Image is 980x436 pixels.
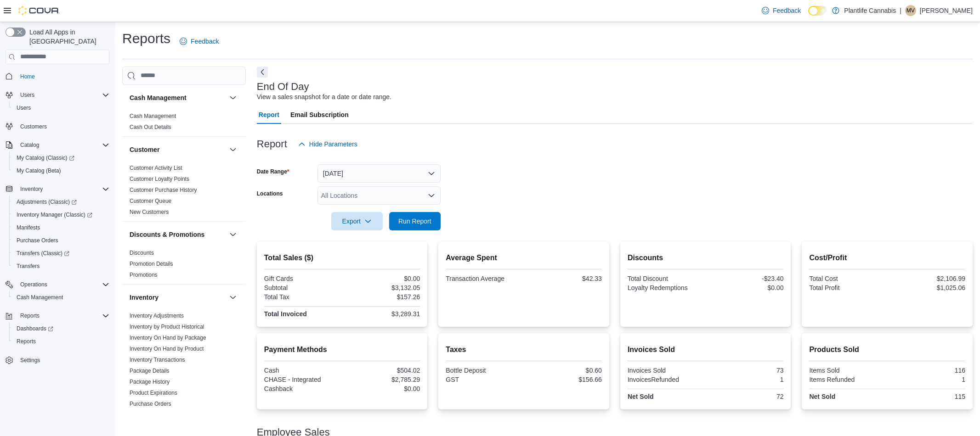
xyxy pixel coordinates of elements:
[808,16,809,16] span: Dark Mode
[130,93,187,102] h3: Cash Management
[122,162,246,221] div: Customer
[130,334,206,341] span: Inventory On Hand by Package
[130,112,176,120] span: Cash Management
[344,275,420,282] div: $0.00
[17,250,69,257] span: Transfers (Classic)
[130,379,170,385] a: Package History
[13,222,44,233] a: Manifests
[889,284,965,291] div: $1,025.06
[9,335,113,348] button: Reports
[264,293,340,301] div: Total Tax
[773,6,801,15] span: Feedback
[259,106,279,124] span: Report
[17,279,109,290] span: Operations
[130,293,159,302] h3: Inventory
[309,140,357,149] span: Hide Parameters
[628,367,704,374] div: Invoices Sold
[13,209,96,220] a: Inventory Manager (Classic)
[526,367,602,374] div: $0.60
[13,248,73,259] a: Transfers (Classic)
[9,196,113,208] a: Adjustments (Classic)
[9,260,113,273] button: Transfers
[130,197,171,205] span: Customer Queue
[130,230,204,239] h3: Discounts & Promotions
[130,250,154,256] a: Discounts
[889,393,965,400] div: 115
[2,353,113,367] button: Settings
[17,325,53,332] span: Dashboards
[708,367,784,374] div: 73
[389,212,441,230] button: Run Report
[130,356,185,363] span: Inventory Transactions
[122,310,246,435] div: Inventory
[317,164,441,183] button: [DATE]
[628,275,704,282] div: Total Discount
[808,6,827,16] input: Dark Mode
[130,335,206,341] a: Inventory On Hand by Package
[889,367,965,374] div: 116
[130,324,204,330] a: Inventory by Product Historical
[130,164,182,172] span: Customer Activity List
[13,165,109,176] span: My Catalog (Beta)
[130,346,204,352] a: Inventory On Hand by Product
[344,367,420,374] div: $504.02
[130,230,226,239] button: Discounts & Promotions
[809,393,835,400] strong: Net Sold
[290,106,349,124] span: Email Subscription
[13,235,62,246] a: Purchase Orders
[257,139,287,150] h3: Report
[227,92,238,103] button: Cash Management
[9,221,113,234] button: Manifests
[130,198,171,204] a: Customer Queue
[17,121,109,132] span: Customers
[130,208,169,216] span: New Customers
[628,393,654,400] strong: Net Sold
[257,190,283,197] label: Locations
[2,139,113,151] button: Catalog
[920,5,973,16] p: [PERSON_NAME]
[264,376,340,383] div: CHASE - Integrated
[17,279,51,290] button: Operations
[130,123,171,131] span: Cash Out Details
[130,272,158,278] a: Promotions
[130,345,204,352] span: Inventory On Hand by Product
[191,37,219,46] span: Feedback
[17,184,46,195] button: Inventory
[905,5,916,16] div: Michael Vincent
[809,275,885,282] div: Total Cost
[17,224,40,231] span: Manifests
[122,29,170,48] h1: Reports
[20,312,40,319] span: Reports
[331,212,383,230] button: Export
[628,252,784,263] h2: Discounts
[130,357,185,363] a: Inventory Transactions
[889,275,965,282] div: $2,106.99
[628,344,784,355] h2: Invoices Sold
[130,389,177,397] span: Product Expirations
[13,209,109,220] span: Inventory Manager (Classic)
[17,198,77,206] span: Adjustments (Classic)
[9,234,113,247] button: Purchase Orders
[708,376,784,383] div: 1
[17,71,109,82] span: Home
[344,376,420,383] div: $2,785.29
[344,284,420,291] div: $3,132.05
[130,400,171,408] span: Purchase Orders
[130,145,159,154] h3: Customer
[17,140,43,151] button: Catalog
[20,123,47,130] span: Customers
[130,209,169,215] a: New Customers
[9,291,113,304] button: Cash Management
[446,344,602,355] h2: Taxes
[20,281,47,288] span: Operations
[20,91,34,99] span: Users
[17,89,38,101] button: Users
[446,275,522,282] div: Transaction Average
[264,367,340,374] div: Cash
[264,284,340,291] div: Subtotal
[13,336,40,347] a: Reports
[17,184,109,195] span: Inventory
[17,310,109,321] span: Reports
[17,104,31,112] span: Users
[130,145,226,154] button: Customer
